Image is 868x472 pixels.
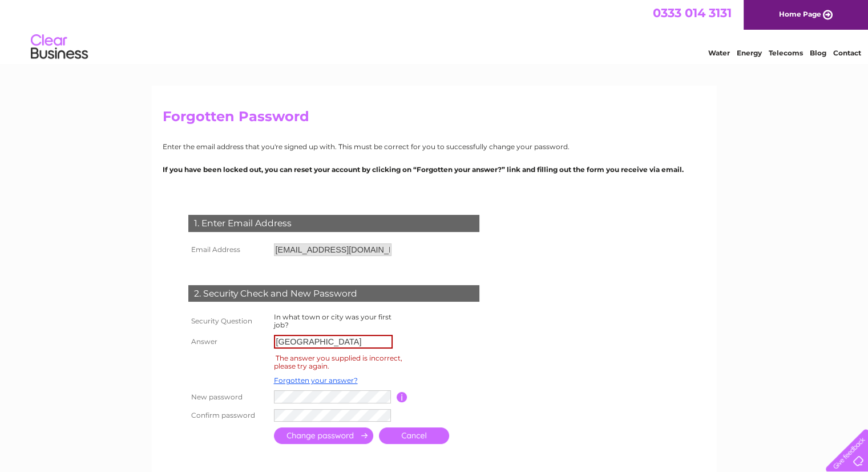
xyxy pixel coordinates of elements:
th: Answer [185,332,271,351]
input: Information [397,392,407,402]
input: Submit [274,427,373,444]
th: Security Question [185,310,271,332]
a: Blog [810,49,826,57]
h2: Forgotten Password [163,109,706,130]
label: In what town or city was your first job? [274,313,391,329]
a: Contact [833,49,861,57]
div: Clear Business is a trading name of Verastar Limited (registered in [GEOGRAPHIC_DATA] No. 3667643... [165,6,704,55]
a: Energy [737,49,762,57]
th: New password [185,387,271,406]
a: Telecoms [769,49,803,57]
p: Enter the email address that you're signed up with. This must be correct for you to successfully ... [163,141,706,152]
div: The answer you supplied is incorrect, please try again. [274,352,402,372]
a: Cancel [379,427,449,444]
p: If you have been locked out, you can reset your account by clicking on “Forgotten your answer?” l... [163,164,706,175]
div: 2. Security Check and New Password [188,285,479,302]
a: Forgotten your answer? [274,376,358,385]
div: 1. Enter Email Address [188,215,479,232]
a: Water [708,49,730,57]
th: Confirm password [185,406,271,425]
img: logo.png [30,30,88,65]
a: 0333 014 3131 [653,6,732,20]
th: Email Address [185,241,271,259]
